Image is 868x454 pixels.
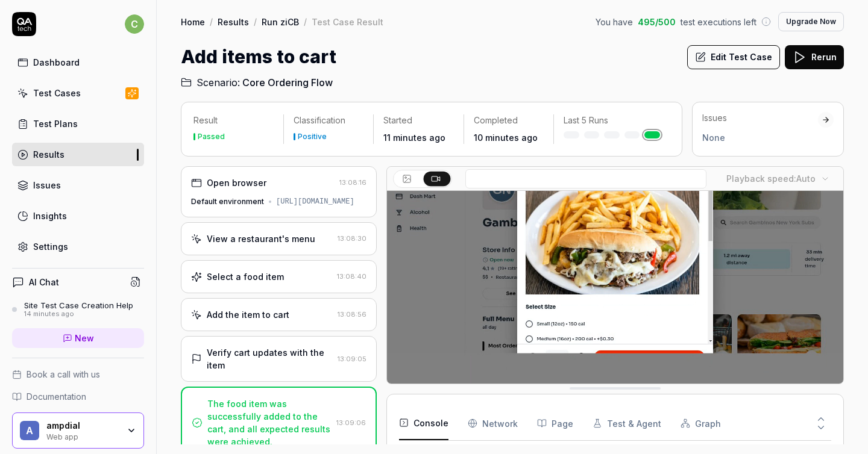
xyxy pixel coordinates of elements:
[304,16,307,28] div: /
[33,56,80,69] div: Dashboard
[181,16,205,28] a: Home
[33,179,61,191] div: Issues
[468,406,518,440] button: Network
[242,75,333,90] span: Core Ordering Flow
[194,75,240,90] span: Scenario:
[474,132,538,143] time: 10 minutes ago
[46,431,119,441] div: Web app
[383,114,453,126] p: Started
[12,412,144,449] button: aampdialWeb app
[785,45,844,69] button: Rerun
[75,332,94,344] span: New
[726,172,816,185] div: Playback speed:
[207,308,289,321] div: Add the item to cart
[181,43,336,70] h1: Add items to cart
[702,131,818,144] div: None
[24,300,133,310] div: Site Test Case Creation Help
[218,16,249,28] a: Results
[276,196,354,207] div: [URL][DOMAIN_NAME]
[27,390,86,403] span: Documentation
[12,143,144,166] a: Results
[383,132,445,143] time: 11 minutes ago
[338,355,366,363] time: 13:09:05
[778,12,844,31] button: Upgrade Now
[125,12,144,36] button: c
[12,51,144,74] a: Dashboard
[12,328,144,348] a: New
[210,16,213,28] div: /
[254,16,257,28] div: /
[193,114,274,126] p: Result
[12,204,144,228] a: Insights
[638,16,676,28] span: 495 / 500
[312,16,383,28] div: Test Case Result
[27,368,100,381] span: Book a call with us
[12,300,144,319] a: Site Test Case Creation Help14 minutes ago
[181,75,333,90] a: Scenario:Core Ordering Flow
[12,235,144,258] a: Settings
[336,418,366,427] time: 13:09:06
[298,133,327,140] div: Positive
[207,176,266,189] div: Open browser
[29,276,59,288] h4: AI Chat
[681,16,756,28] span: test executions left
[474,114,544,126] p: Completed
[338,310,366,319] time: 13:08:56
[294,114,363,126] p: Classification
[339,178,366,187] time: 13:08:16
[681,406,721,440] button: Graph
[338,234,366,243] time: 13:08:30
[207,232,315,245] div: View a restaurant's menu
[687,45,780,69] button: Edit Test Case
[399,406,448,440] button: Console
[12,173,144,197] a: Issues
[33,148,64,161] div: Results
[125,14,144,34] span: c
[24,310,133,319] div: 14 minutes ago
[33,87,81,99] div: Test Cases
[198,133,225,140] div: Passed
[207,397,332,448] div: The food item was successfully added to the cart, and all expected results were achieved.
[12,112,144,135] a: Test Plans
[262,16,299,28] a: Run ziCB
[33,240,68,253] div: Settings
[33,210,67,222] div: Insights
[207,270,284,283] div: Select a food item
[20,421,39,440] span: a
[46,420,119,431] div: ampdial
[12,390,144,403] a: Documentation
[12,368,144,381] a: Book a call with us
[593,406,661,440] button: Test & Agent
[207,346,333,372] div: Verify cart updates with the item
[702,112,818,124] div: Issues
[596,16,633,28] span: You have
[337,272,366,281] time: 13:08:40
[564,114,660,126] p: Last 5 Runs
[191,196,264,207] div: Default environment
[537,406,573,440] button: Page
[33,117,78,130] div: Test Plans
[12,81,144,105] a: Test Cases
